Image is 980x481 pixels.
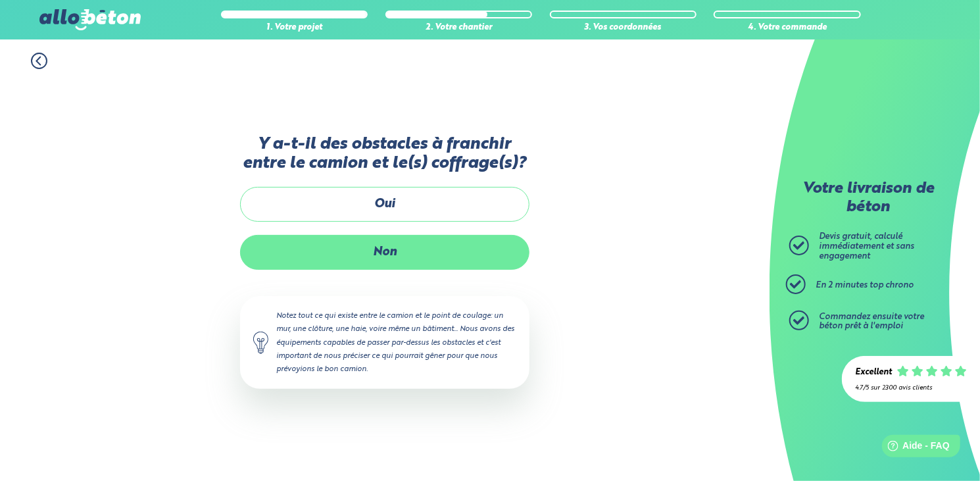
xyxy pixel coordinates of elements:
p: Votre livraison de béton [793,180,944,216]
div: Notez tout ce qui existe entre le camion et le point de coulage: un mur, une clôture, une haie, v... [240,296,529,389]
iframe: Help widget launcher [863,430,966,467]
div: 4. Votre commande [714,23,860,33]
div: Excellent [855,368,892,378]
div: 1. Votre projet [221,23,368,33]
div: 3. Vos coordonnées [550,23,697,33]
img: allobéton [39,9,141,30]
label: Y a-t-il des obstacles à franchir entre le camion et le(s) coffrage(s)? [240,135,529,174]
div: 4.7/5 sur 2300 avis clients [855,384,967,392]
label: Oui [240,187,529,222]
span: En 2 minutes top chrono [816,281,914,290]
span: Commandez ensuite votre béton prêt à l'emploi [819,313,924,331]
span: Devis gratuit, calculé immédiatement et sans engagement [819,232,914,260]
label: Non [240,235,529,270]
div: 2. Votre chantier [385,23,532,33]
